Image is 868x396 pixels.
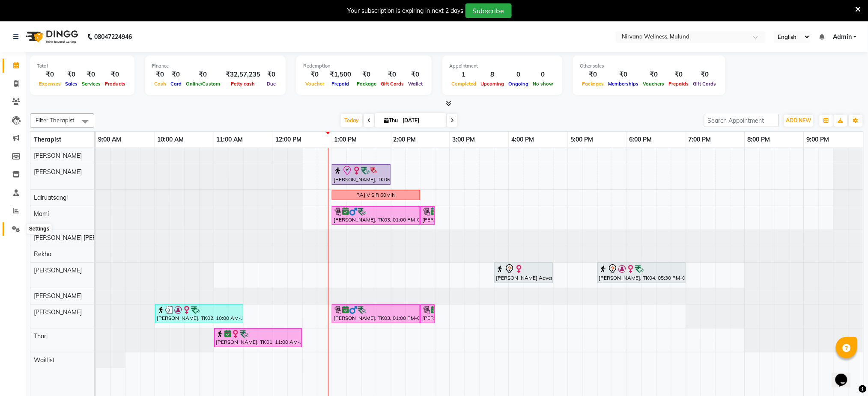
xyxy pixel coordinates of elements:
[478,81,506,87] span: Upcoming
[34,292,82,300] span: [PERSON_NAME]
[156,306,242,322] div: [PERSON_NAME], TK02, 10:00 AM-11:30 AM, Massage 90 Min
[627,133,654,146] a: 6:00 PM
[641,81,667,87] span: Vouchers
[34,332,48,340] span: Thari
[580,81,606,87] span: Packages
[152,62,279,70] div: Finance
[333,306,419,322] div: [PERSON_NAME], TK03, 01:00 PM-02:30 PM, Ayurvedic Massage 90 Min
[37,62,128,70] div: Total
[152,81,168,87] span: Cash
[37,70,63,80] div: ₹0
[330,81,352,87] span: Prepaid
[273,133,304,146] a: 12:00 PM
[704,114,779,127] input: Search Appointment
[34,234,131,242] span: [PERSON_NAME] [PERSON_NAME]
[184,81,222,87] span: Online/Custom
[34,250,51,258] span: Rekha
[103,70,128,80] div: ₹0
[686,133,713,146] a: 7:00 PM
[34,266,82,274] span: [PERSON_NAME]
[34,356,55,364] span: Waitlist
[421,306,434,322] div: [PERSON_NAME], TK03, 02:30 PM-02:45 PM, Steam
[355,81,379,87] span: Package
[667,70,691,80] div: ₹0
[94,25,132,49] b: 08047224946
[37,81,63,87] span: Expenses
[168,81,184,87] span: Card
[400,114,443,127] input: 2025-09-04
[63,81,80,87] span: Sales
[786,117,811,124] span: ADD NEW
[36,117,75,124] span: Filter Therapist
[667,81,691,87] span: Prepaids
[34,210,49,218] span: Mami
[568,133,595,146] a: 5:00 PM
[495,264,552,282] div: [PERSON_NAME] Advertising and Mrketing GST no. 27AKAPT5430D1ZD, TK05, 03:45 PM-04:45 PM, Swedish ...
[379,70,406,80] div: ₹0
[229,81,257,87] span: Petty cash
[333,207,419,224] div: [PERSON_NAME], TK03, 01:00 PM-02:30 PM, Athlete Recovery
[214,133,245,146] a: 11:00 AM
[691,81,719,87] span: Gift Cards
[264,70,279,80] div: ₹0
[406,70,425,80] div: ₹0
[745,133,772,146] a: 8:00 PM
[63,70,80,80] div: ₹0
[606,81,641,87] span: Memberships
[27,224,51,234] div: Settings
[303,70,326,80] div: ₹0
[379,81,406,87] span: Gift Cards
[34,168,82,176] span: [PERSON_NAME]
[506,70,531,80] div: 0
[155,133,186,146] a: 10:00 AM
[326,70,355,80] div: ₹1,500
[80,70,103,80] div: ₹0
[478,70,506,80] div: 8
[303,81,326,87] span: Voucher
[406,81,425,87] span: Wallet
[832,362,859,387] iframe: chat widget
[303,62,425,70] div: Redemption
[450,133,477,146] a: 3:00 PM
[833,33,852,41] span: Admin
[80,81,103,87] span: Services
[34,308,82,316] span: [PERSON_NAME]
[449,81,478,87] span: Completed
[34,152,82,160] span: [PERSON_NAME]
[222,70,264,80] div: ₹32,57,235
[332,133,359,146] a: 1:00 PM
[355,70,379,80] div: ₹0
[184,70,222,80] div: ₹0
[580,70,606,80] div: ₹0
[606,70,641,80] div: ₹0
[96,133,123,146] a: 9:00 AM
[152,70,168,80] div: ₹0
[34,136,61,143] span: Therapist
[465,3,512,18] button: Subscribe
[580,62,719,70] div: Other sales
[421,207,434,224] div: [PERSON_NAME], TK03, 02:30 PM-02:45 PM, Steam
[34,194,68,201] span: Lalruatsangi
[691,70,719,80] div: ₹0
[103,81,128,87] span: Products
[531,70,555,80] div: 0
[449,62,555,70] div: Appointment
[531,81,555,87] span: No show
[598,264,685,282] div: [PERSON_NAME], TK04, 05:30 PM-07:00 PM, Swedish 90 Min
[784,115,814,127] button: ADD NEW
[391,133,418,146] a: 2:00 PM
[509,133,536,146] a: 4:00 PM
[333,165,390,183] div: [PERSON_NAME], TK06, 01:00 PM-02:00 PM, Swedish 60 Min
[215,330,301,346] div: [PERSON_NAME], TK01, 11:00 AM-12:30 PM, Swedish 90 Min
[356,191,396,199] div: RAJIV SIR 60MIN
[22,25,81,49] img: logo
[168,70,184,80] div: ₹0
[348,6,464,15] div: Your subscription is expiring in next 2 days
[341,114,362,127] span: Today
[265,81,278,87] span: Due
[641,70,667,80] div: ₹0
[506,81,531,87] span: Ongoing
[382,117,400,124] span: Thu
[804,133,831,146] a: 9:00 PM
[449,70,478,80] div: 1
